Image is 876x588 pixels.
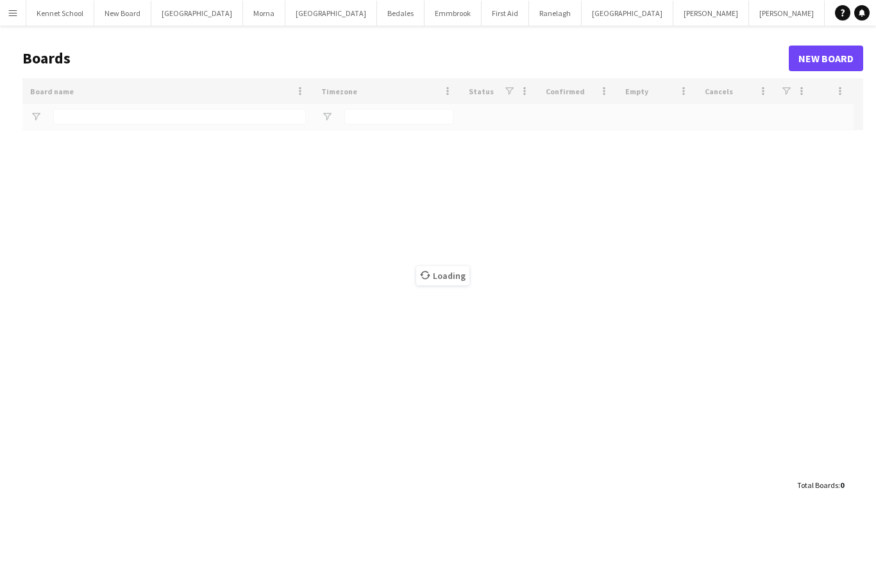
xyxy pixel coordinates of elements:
[749,1,825,26] button: [PERSON_NAME]
[529,1,582,26] button: Ranelagh
[22,49,789,68] h1: Boards
[840,480,844,490] span: 0
[377,1,425,26] button: Bedales
[797,473,844,498] div: :
[416,266,469,285] span: Loading
[797,480,838,490] span: Total Boards
[425,1,482,26] button: Emmbrook
[789,46,863,71] a: New Board
[151,1,243,26] button: [GEOGRAPHIC_DATA]
[285,1,377,26] button: [GEOGRAPHIC_DATA]
[482,1,529,26] button: First Aid
[94,1,151,26] button: New Board
[243,1,285,26] button: Morna
[26,1,94,26] button: Kennet School
[673,1,749,26] button: [PERSON_NAME]
[582,1,673,26] button: [GEOGRAPHIC_DATA]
